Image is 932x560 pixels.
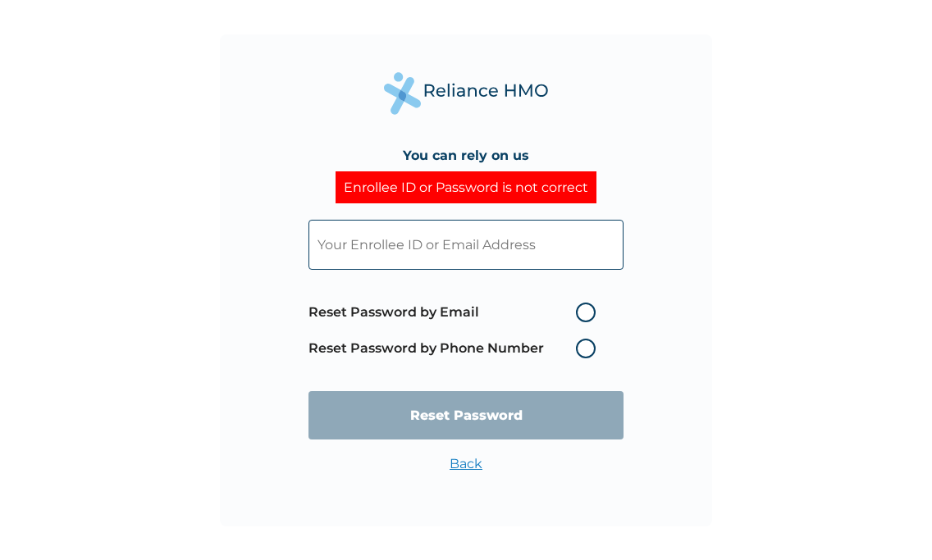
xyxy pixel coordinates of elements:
input: Your Enrollee ID or Email Address [308,220,624,270]
label: Reset Password by Email [308,303,604,322]
span: Password reset method [308,294,604,367]
input: Reset Password [308,391,624,439]
h4: You can rely on us [403,148,529,163]
a: Back [450,456,482,471]
img: Reliance Health's Logo [384,72,548,114]
label: Reset Password by Phone Number [308,339,604,358]
div: Enrollee ID or Password is not correct [336,171,596,203]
